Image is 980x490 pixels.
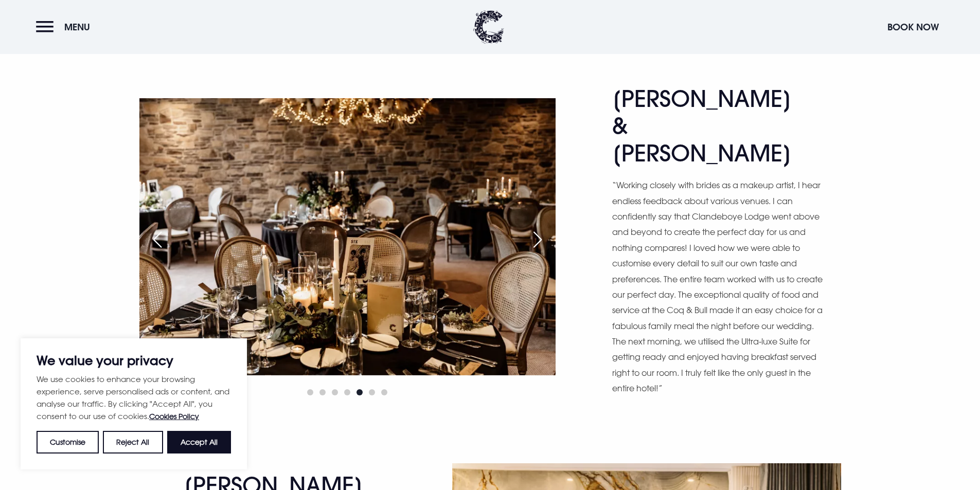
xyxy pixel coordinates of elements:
img: Gothic table setting with black table cloths at our Wedding Venue in Northern Ireland. [139,98,556,375]
button: Menu [36,16,95,38]
button: Accept All [167,431,231,453]
span: Go to slide 4 [344,389,350,395]
span: Go to slide 7 [381,389,387,395]
span: Go to slide 6 [369,389,375,395]
h2: [PERSON_NAME] & [PERSON_NAME] [612,85,813,167]
div: We value your privacy [21,338,247,469]
span: Go to slide 3 [332,389,338,395]
button: Reject All [103,431,163,453]
span: Go to slide 5 [357,389,363,395]
span: Menu [64,21,90,33]
img: Clandeboye Lodge [473,10,504,44]
p: We use cookies to enhance your browsing experience, serve personalised ads or content, and analys... [37,373,231,423]
a: Cookies Policy [149,412,199,421]
div: Next slide [525,228,550,251]
p: “Working closely with brides as a makeup artist, I hear endless feedback about various venues. I ... [612,177,823,396]
span: Go to slide 2 [319,389,326,395]
button: Customise [37,431,99,453]
span: Go to slide 1 [307,389,313,395]
p: We value your privacy [37,354,231,367]
button: Book Now [882,16,944,38]
div: Previous slide [145,228,170,251]
img: Bride and groom in a field outside our Wedding Venue in Northern Ireland. [556,98,972,375]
